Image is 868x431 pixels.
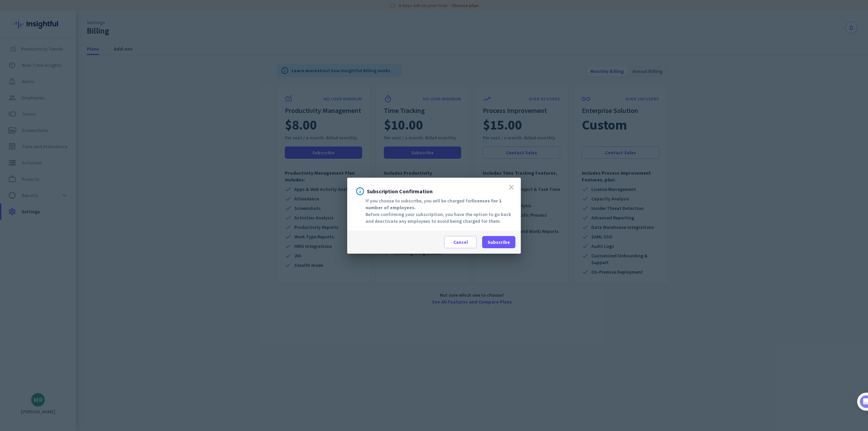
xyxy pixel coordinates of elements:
[355,197,513,224] div: If you choose to subscribe, you will be charged for Before confirming your subscription, you have...
[488,239,510,246] span: Subscribe
[482,236,515,248] button: Subscribe
[453,239,468,246] span: Cancel
[366,198,501,211] span: licenses for 1 number of employees.
[507,183,515,191] i: close
[355,187,365,196] i: info
[367,189,433,194] span: Subscription Confirmation
[444,236,477,248] button: Cancel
